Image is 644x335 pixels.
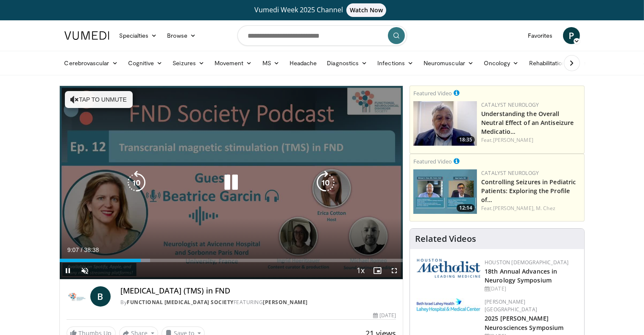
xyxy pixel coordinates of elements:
[127,299,234,306] a: Functional [MEDICAL_DATA] Society
[65,91,133,108] button: Tap to unmute
[114,27,162,44] a: Specialties
[81,246,83,253] span: /
[90,286,111,307] a: B
[162,27,201,44] a: Browse
[284,55,322,72] a: Headache
[481,136,581,144] div: Feat.
[121,286,396,296] h4: [MEDICAL_DATA] (TMS) in FND
[254,5,390,14] span: Vumedi Week 2025 Channel
[167,55,209,72] a: Seizures
[84,246,99,253] span: 38:38
[322,55,372,72] a: Diagnostics
[457,136,475,144] span: 18:35
[372,55,418,72] a: Infections
[485,267,557,284] a: 18th Annual Advances in Neurology Symposium
[237,25,407,46] input: Search topics, interventions
[485,259,569,266] a: Houston [DEMOGRAPHIC_DATA]
[563,27,580,44] a: P
[346,3,387,17] span: Watch Now
[481,101,539,108] a: Catalyst Neurology
[485,314,563,331] a: 2025 [PERSON_NAME] Neurosciences Symposium
[493,205,535,212] a: [PERSON_NAME],
[77,262,94,279] button: Unmute
[373,312,396,319] div: [DATE]
[67,246,79,253] span: 9:07
[121,299,396,306] div: By FEATURING
[413,169,477,214] a: 12:14
[413,89,452,97] small: Featured Video
[60,86,403,280] video-js: Video Player
[418,55,479,72] a: Neuromuscular
[413,101,477,146] a: 18:35
[479,55,524,72] a: Oncology
[481,178,576,204] a: Controlling Seizures in Pediatric Patients: Exploring the Profile of…
[485,298,537,313] a: [PERSON_NAME][GEOGRAPHIC_DATA]
[263,299,308,306] a: [PERSON_NAME]
[413,169,477,214] img: 5e01731b-4d4e-47f8-b775-0c1d7f1e3c52.png.150x105_q85_crop-smart_upscale.jpg
[481,110,574,136] a: Understanding the Overall Neutral Effect of an Antiseizure Medicatio…
[457,204,475,212] span: 12:14
[417,298,480,312] img: e7977282-282c-4444-820d-7cc2733560fd.jpg.150x105_q85_autocrop_double_scale_upscale_version-0.2.jpg
[417,259,480,278] img: 5e4488cc-e109-4a4e-9fd9-73bb9237ee91.png.150x105_q85_autocrop_double_scale_upscale_version-0.2.png
[524,55,571,72] a: Rehabilitation
[493,136,533,144] a: [PERSON_NAME]
[257,55,284,72] a: MS
[481,169,539,177] a: Catalyst Neurology
[67,286,87,307] img: Functional Neurological Disorder Society
[66,3,579,17] a: Vumedi Week 2025 ChannelWatch Now
[123,55,168,72] a: Cognitive
[209,55,257,72] a: Movement
[485,285,577,293] div: [DATE]
[413,158,452,165] small: Featured Video
[386,262,403,279] button: Fullscreen
[536,205,555,212] a: M. Chez
[352,262,369,279] button: Playback Rate
[64,31,109,40] img: VuMedi Logo
[60,259,403,262] div: Progress Bar
[481,205,581,212] div: Feat.
[415,234,476,244] h4: Related Videos
[59,55,123,72] a: Cerebrovascular
[369,262,386,279] button: Enable picture-in-picture mode
[413,101,477,146] img: 01bfc13d-03a0-4cb7-bbaa-2eb0a1ecb046.png.150x105_q85_crop-smart_upscale.jpg
[523,27,558,44] a: Favorites
[60,262,77,279] button: Pause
